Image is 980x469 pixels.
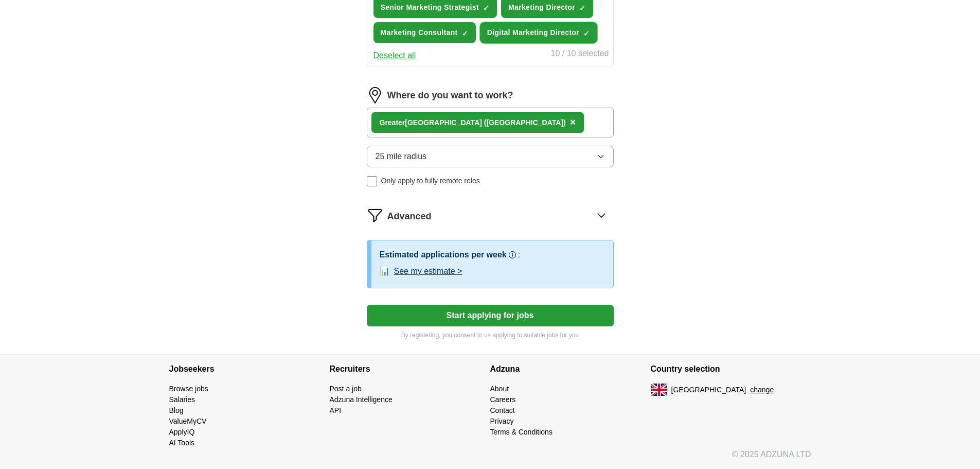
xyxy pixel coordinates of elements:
[169,395,195,404] a: Salaries
[169,417,207,425] a: ValueMyCV
[169,439,195,447] a: AI Tools
[490,385,509,393] a: About
[161,448,819,469] div: © 2025 ADZUNA LTD
[405,118,482,127] strong: [GEOGRAPHIC_DATA]
[671,385,746,395] span: [GEOGRAPHIC_DATA]
[330,395,393,404] a: Adzuna Intelligence
[169,406,184,414] a: Blog
[750,385,774,395] button: change
[651,355,811,384] h4: Country selection
[551,47,609,62] div: 10 / 10 selected
[508,2,575,13] span: Marketing Director
[490,395,516,404] a: Careers
[381,27,458,38] span: Marketing Consultant
[380,249,507,261] h3: Estimated applications per week
[381,2,479,13] span: Senior Marketing Strategist
[490,406,515,414] a: Contact
[394,265,462,277] button: See my estimate >
[376,150,427,163] span: 25 mile radius
[462,29,468,38] span: ✓
[367,87,383,103] img: location.png
[367,305,614,326] button: Start applying for jobs
[367,146,614,167] button: 25 mile radius
[380,265,390,277] span: 📊
[169,385,208,393] a: Browse jobs
[570,115,576,130] button: ×
[373,49,416,62] button: Deselect all
[490,428,553,436] a: Terms & Conditions
[330,385,362,393] a: Post a job
[480,22,597,43] button: Digital Marketing Director✓
[367,176,377,186] input: Only apply to fully remote roles
[490,417,514,425] a: Privacy
[169,428,195,436] a: ApplyIQ
[381,176,480,186] span: Only apply to fully remote roles
[387,89,513,102] label: Where do you want to work?
[518,249,520,261] h3: :
[367,207,383,223] img: filter
[367,331,614,340] p: By registering, you consent to us applying to suitable jobs for you
[579,4,585,12] span: ✓
[373,22,476,43] button: Marketing Consultant✓
[570,116,576,128] span: ×
[483,4,489,12] span: ✓
[387,210,432,223] span: Advanced
[583,29,590,38] span: ✓
[487,27,579,38] span: Digital Marketing Director
[380,117,566,128] div: Greater
[651,384,667,396] img: UK flag
[484,118,566,127] span: ([GEOGRAPHIC_DATA])
[330,406,342,414] a: API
